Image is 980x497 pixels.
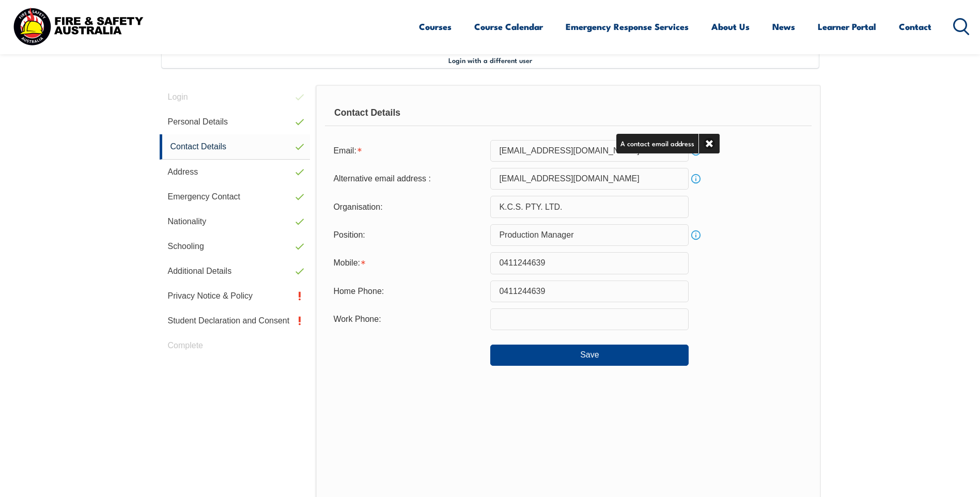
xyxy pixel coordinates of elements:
a: Student Declaration and Consent [160,308,310,333]
a: Learner Portal [818,13,876,40]
input: Phone numbers must be numeric, 10 characters and contain no spaces. [490,281,689,302]
input: Mobile numbers must be numeric, 10 characters and contain no spaces. [490,252,689,274]
a: Info [689,228,703,242]
button: Save [490,345,689,365]
a: Contact Details [160,134,310,160]
a: Close [698,134,720,153]
a: Personal Details [160,110,310,134]
input: Phone numbers must be numeric, 10 characters and contain no spaces. [490,308,689,330]
a: Additional Details [160,259,310,284]
a: Course Calendar [474,13,543,40]
a: Info [689,144,703,158]
a: About Us [711,13,750,40]
a: News [772,13,795,40]
a: Address [160,160,310,184]
a: Emergency Response Services [566,13,689,40]
a: Contact [899,13,931,40]
div: Home Phone: [325,282,490,301]
div: Alternative email address : [325,169,490,189]
div: Organisation: [325,197,490,216]
div: Email is required. [325,141,490,161]
a: Emergency Contact [160,184,310,209]
div: Contact Details [325,100,811,126]
div: Mobile is required. [325,253,490,273]
a: Schooling [160,234,310,259]
div: Work Phone: [325,309,490,329]
div: Position: [325,225,490,245]
a: Privacy Notice & Policy [160,284,310,308]
span: Login with a different user [448,56,532,64]
a: Info [689,172,703,186]
a: Courses [419,13,452,40]
a: Nationality [160,209,310,234]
